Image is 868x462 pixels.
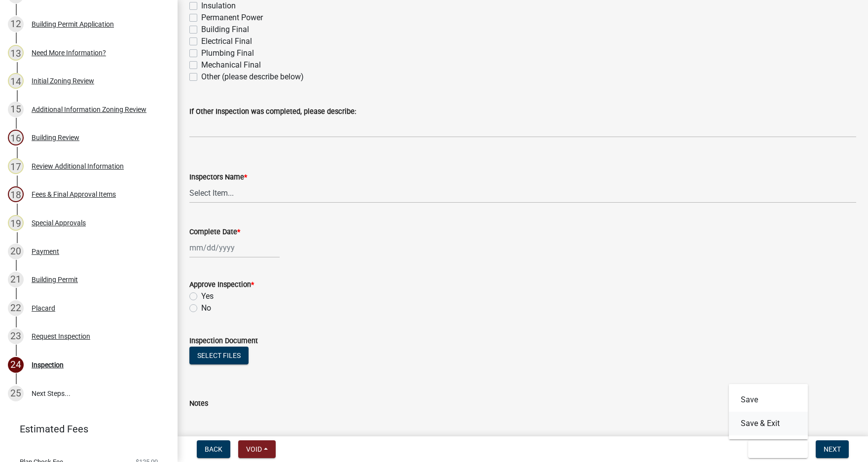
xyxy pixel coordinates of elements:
div: 20 [8,244,24,259]
span: Save & Exit [756,445,794,453]
button: Void [238,440,276,458]
label: Plumbing Final [201,47,254,59]
div: Fees & Final Approval Items [32,191,116,198]
span: Void [246,445,262,453]
span: Back [205,445,222,453]
div: 15 [8,102,24,117]
label: Yes [201,290,214,302]
button: Save & Exit [748,440,808,458]
label: Other (please describe below) [201,71,304,83]
label: Complete Date [189,229,240,236]
span: Next [824,445,841,453]
div: Building Permit [32,276,78,283]
div: 19 [8,215,24,231]
div: 16 [8,130,24,145]
div: 14 [8,73,24,89]
label: No [201,302,211,314]
div: Initial Zoning Review [32,77,94,84]
div: Review Additional Information [32,163,124,170]
label: Inspection Document [189,338,258,345]
button: Select files [189,347,249,364]
div: 24 [8,357,24,373]
div: Additional Information Zoning Review [32,106,146,113]
div: 17 [8,158,24,174]
div: 12 [8,16,24,32]
div: 21 [8,272,24,287]
div: 25 [8,386,24,401]
div: 13 [8,45,24,61]
div: Request Inspection [32,333,90,340]
label: Electrical Final [201,36,252,47]
div: Building Permit Application [32,21,114,28]
label: Inspectors Name [189,174,247,181]
label: Approve Inspection [189,282,254,288]
div: Inspection [32,361,64,368]
input: mm/dd/yyyy [189,238,280,258]
button: Save & Exit [729,412,808,435]
a: Estimated Fees [8,419,162,439]
button: Save [729,388,808,412]
div: Special Approvals [32,219,86,226]
label: If Other Inspection was completed, please describe: [189,108,356,115]
div: Save & Exit [729,384,808,439]
button: Back [197,440,230,458]
label: Mechanical Final [201,59,261,71]
button: Next [816,440,849,458]
div: 22 [8,300,24,316]
div: Building Review [32,134,79,141]
div: Need More Information? [32,49,106,56]
div: Placard [32,305,55,312]
div: Payment [32,248,59,255]
label: Building Final [201,24,249,36]
div: 23 [8,328,24,344]
label: Notes [189,400,208,407]
label: Permanent Power [201,12,263,24]
div: 18 [8,186,24,202]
